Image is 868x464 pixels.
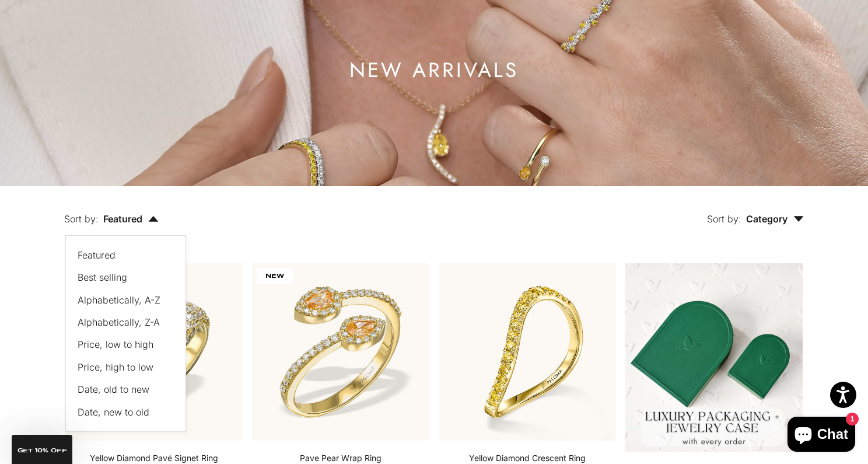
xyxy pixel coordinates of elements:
span: Best selling [78,271,127,283]
img: #YellowGold [439,263,616,441]
div: GET 10% Off [12,435,72,464]
a: Yellow Diamond Crescent Ring [469,452,586,464]
span: Featured [103,213,159,225]
button: Sort by: Featured [37,186,185,235]
inbox-online-store-chat: Shopify online store chat [784,417,859,455]
span: Sort by: [64,213,99,225]
span: NEW [257,268,293,284]
span: Price, low to high [78,339,153,350]
span: Category [746,213,804,225]
span: Featured [78,249,116,261]
img: #YellowGold [252,263,429,441]
a: Yellow Diamond Pavé Signet Ring [90,452,218,464]
a: Pave Pear Wrap Ring [300,452,381,464]
span: Price, high to low [78,361,153,373]
span: Alphabetically, Z-A [78,316,160,328]
h1: NEW ARRIVALS [349,63,519,78]
button: Sort by: Category [680,186,831,235]
span: Alphabetically, A-Z [78,294,160,306]
span: Date, old to new [78,383,149,395]
span: Date, new to old [78,406,149,418]
span: GET 10% Off [17,448,67,453]
span: Sort by: [707,213,741,225]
